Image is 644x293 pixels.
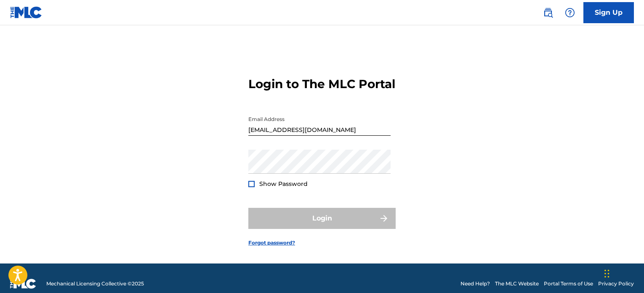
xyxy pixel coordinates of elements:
a: Privacy Policy [598,280,634,288]
a: Forgot password? [248,239,295,247]
h3: Login to The MLC Portal [248,77,395,91]
a: The MLC Website [495,280,539,288]
a: Public Search [540,4,556,21]
div: Help [562,4,578,21]
a: Portal Terms of Use [544,280,593,288]
span: Show Password [259,180,308,188]
span: Mechanical Licensing Collective © 2025 [46,280,144,288]
iframe: Chat Widget [602,253,644,293]
div: Drag [604,261,609,286]
a: Sign Up [583,2,634,23]
a: Need Help? [460,280,490,288]
img: MLC Logo [10,6,43,19]
img: logo [10,279,36,289]
img: search [543,8,553,18]
img: help [565,8,575,18]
